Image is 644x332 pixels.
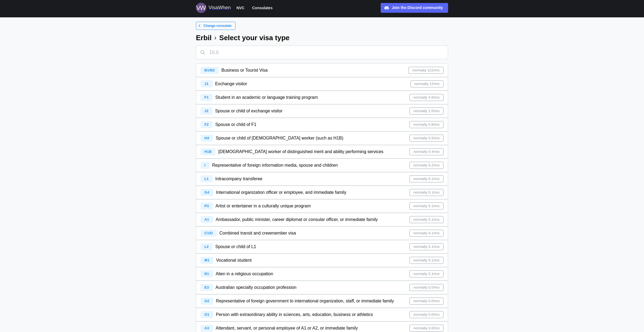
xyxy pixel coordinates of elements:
[234,4,247,11] button: NVC
[204,136,209,140] span: H4
[208,4,231,12] div: VisaWhen
[204,217,209,222] span: A1
[252,5,273,11] span: Consulates
[215,285,296,290] span: Australian specialty occupation profession
[412,67,440,74] span: normally 122/mo
[413,257,439,264] span: normally 0.1/mo
[204,285,209,289] span: E3
[204,258,210,262] span: M1
[196,34,212,41] div: Erbil
[413,189,439,196] span: normally 0.1/mo
[204,312,209,317] span: O1
[204,245,209,249] span: L2
[215,95,318,100] span: Student in an academic or language training program
[214,34,217,41] div: ›
[196,145,448,159] a: H1B [DEMOGRAPHIC_DATA] worker of distinguished merit and ability performing servicesnormally 0.4/mo
[218,149,383,154] span: [DEMOGRAPHIC_DATA] worker of distinguished merit and ability performing services
[215,122,256,127] span: Spouse or child of F1
[215,204,311,208] span: Artist or entertainer in a culturally unique program
[196,308,448,321] a: O1 Person with extraordinary ability in sciences, arts, education, business or athleticsnormally ...
[204,68,215,72] span: B1/B2
[216,136,343,140] span: Spouse or child of [DEMOGRAPHIC_DATA] worker (such as H1B)
[221,68,268,72] span: Business or Tourist Visa
[204,299,209,303] span: G2
[413,216,439,223] span: normally 0.1/mo
[196,240,448,254] a: L2 Spouse or child of L1normally 0.1/mo
[196,3,206,13] img: Logo for VisaWhen
[216,217,378,222] span: Ambassador, public minister, career diplomat or consular officer, or immediate family
[413,176,439,182] span: normally 0.1/mo
[196,186,448,199] a: G4 International organization officer or employee, and immediate familynormally 0.1/mo
[204,231,213,235] span: C1/D
[204,163,205,167] span: I
[414,81,439,87] span: normally 12/mo
[204,204,209,208] span: P3
[413,311,439,318] span: normally 0.0/mo
[413,203,439,209] span: normally 0.1/mo
[196,46,448,59] input: DL6
[196,91,448,104] a: F1 Student in an academic or language training programnormally 4.6/mo
[204,22,232,30] span: Change consulate
[216,271,273,276] span: Alien in a religious occupation
[392,5,443,11] div: Join the Discord community
[204,326,209,330] span: A3
[219,231,296,235] span: Combined transit and crewmember visa
[196,159,448,172] a: I Representative of foreign information media, spouse and childrennormally 0.2/mo
[215,176,262,181] span: Intracompany transferee
[215,244,256,249] span: Spouse or child of L1
[413,148,439,155] span: normally 0.4/mo
[413,271,439,277] span: normally 0.1/mo
[196,172,448,186] a: L1 Intracompany transfereenormally 0.1/mo
[215,81,247,86] span: Exchange visitor
[250,4,275,11] button: Consulates
[196,254,448,267] a: M1 Vocational studentnormally 0.1/mo
[215,109,283,113] span: Spouse or child of exchange visitor
[196,22,236,30] a: Change consulate
[196,64,448,77] a: B1/B2 Business or Tourist Visanormally 122/mo
[413,162,439,169] span: normally 0.2/mo
[196,213,448,226] a: A1 Ambassador, public minister, career diplomat or consular officer, or immediate familynormally ...
[413,325,439,331] span: normally 0.0/mo
[196,294,448,308] a: G2 Representative of foreign government to international organization, staff, or immediate family...
[204,95,209,99] span: F1
[413,135,439,141] span: normally 0.5/mo
[413,94,439,101] span: normally 4.6/mo
[381,3,448,13] a: Join the Discord community
[413,284,439,291] span: normally 0.0/mo
[216,258,252,263] span: Vocational student
[204,190,209,194] span: G4
[413,121,439,128] span: normally 0.8/mo
[204,150,212,154] span: H1B
[212,163,338,167] span: Representative of foreign information media, spouse and children
[196,118,448,131] a: F2 Spouse or child of F1normally 0.8/mo
[413,230,439,236] span: normally 0.1/mo
[204,122,209,127] span: F2
[236,5,245,11] span: NVC
[413,298,439,304] span: normally 0.0/mo
[196,131,448,145] a: H4 Spouse or child of [DEMOGRAPHIC_DATA] worker (such as H1B)normally 0.5/mo
[216,190,346,195] span: International organization officer or employee, and immediate family
[196,3,231,13] a: Logo for VisaWhen VisaWhen
[204,82,208,86] span: J1
[196,104,448,118] a: J2 Spouse or child of exchange visitornormally 1.0/mo
[196,267,448,281] a: R1 Alien in a religious occupationnormally 0.1/mo
[216,326,358,330] span: Attendant, servant, or personal employee of A1 or A2, or immediate family
[204,272,209,276] span: R1
[216,299,394,303] span: Representative of foreign government to international organization, staff, or immediate family
[196,226,448,240] a: C1/D Combined transit and crewmember visanormally 0.1/mo
[219,34,290,41] div: Select your visa type
[196,281,448,294] a: E3 Australian specialty occupation professionnormally 0.0/mo
[204,109,208,113] span: J2
[413,108,439,114] span: normally 1.0/mo
[196,199,448,213] a: P3 Artist or entertainer in a culturally unique programnormally 0.1/mo
[413,244,439,250] span: normally 0.1/mo
[196,77,448,91] a: J1 Exchange visitornormally 12/mo
[204,177,209,181] span: L1
[216,312,373,317] span: Person with extraordinary ability in sciences, arts, education, business or athletics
